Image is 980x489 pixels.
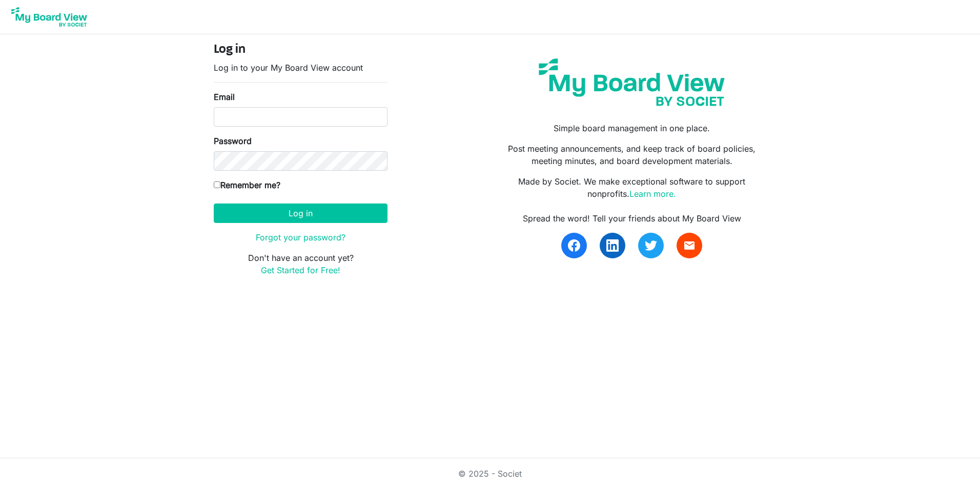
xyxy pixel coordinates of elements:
input: Remember me? [214,181,220,188]
img: facebook.svg [568,239,580,252]
a: Learn more. [629,189,676,199]
h4: Log in [214,43,387,57]
img: linkedin.svg [606,239,619,252]
a: Get Started for Free! [261,265,340,275]
label: Email [214,91,235,103]
label: Remember me? [214,179,280,191]
p: Made by Societ. We make exceptional software to support nonprofits. [498,175,766,200]
button: Log in [214,203,387,223]
a: Forgot your password? [256,232,345,242]
span: email [683,239,696,252]
p: Post meeting announcements, and keep track of board policies, meeting minutes, and board developm... [498,142,766,167]
img: my-board-view-societ.svg [531,51,732,114]
a: email [677,233,702,258]
img: twitter.svg [645,239,657,252]
label: Password [214,135,252,147]
p: Don't have an account yet? [214,252,387,276]
img: My Board View Logo [8,4,90,30]
p: Log in to your My Board View account [214,62,387,74]
div: Spread the word! Tell your friends about My Board View [498,212,766,225]
a: © 2025 - Societ [458,468,522,479]
p: Simple board management in one place. [498,122,766,134]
